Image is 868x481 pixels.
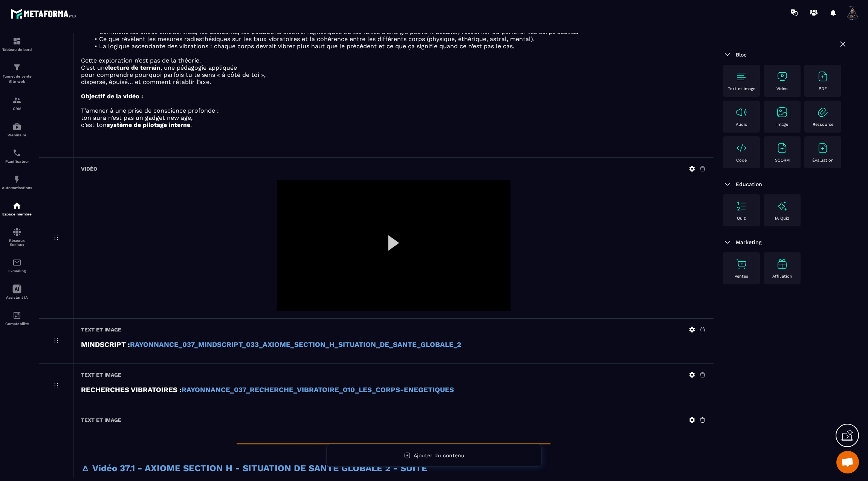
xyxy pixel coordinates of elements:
[12,96,21,105] img: formation
[836,451,859,473] div: Ouvrir le chat
[817,142,829,154] img: text-image no-wra
[2,295,32,299] p: Assistant IA
[735,142,747,154] img: text-image no-wra
[99,43,514,50] span: La logique ascendante des vibrations : chaque corps devrait vibrer plus haut que le précédent et ...
[813,122,833,127] p: Ressource
[130,341,461,349] a: RAYONNANCE_037_MINDSCRIPT_033_AXIOME_SECTION_H_SITUATION_DE_SANTE_GLOBALE_2
[736,181,762,187] span: Education
[775,216,789,221] p: IA Quiz
[812,158,834,163] p: Évaluation
[414,452,465,458] span: Ajouter du contenu
[2,169,32,195] a: automationsautomationsAutomatisations
[81,166,97,172] h6: Vidéo
[2,90,32,116] a: formationformationCRM
[2,74,32,84] p: Tunnel de vente Site web
[2,222,32,252] a: social-networksocial-networkRéseaux Sociaux
[736,52,747,58] span: Bloc
[723,50,732,59] img: arrow-down
[81,114,193,121] span: ton aura n’est pas un gadget new age,
[81,78,706,86] p: dispersé, épuisé… et comment rétablir l’axe.
[2,107,32,111] p: CRM
[735,258,747,270] img: text-image no-wra
[728,86,755,91] p: Text et image
[735,106,747,118] img: text-image no-wra
[2,279,32,305] a: Assistant IA
[81,463,427,473] strong: 🜂 Vidéo 37.1 - AXIOME SECTION H - SITUATION DE SANTÉ GLOBALE 2 - SUITE
[776,122,788,127] p: Image
[81,386,182,394] strong: RECHERCHES VIBRATOIRES :
[12,63,21,72] img: formation
[735,70,747,82] img: text-image no-wra
[2,57,32,90] a: formationformationTunnel de vente Site web
[12,228,21,237] img: social-network
[81,107,219,114] span: T’amener à une prise de conscience profonde :
[737,216,746,221] p: Quiz
[736,158,747,163] p: Code
[2,305,32,331] a: accountantaccountantComptabilité
[12,148,21,157] img: scheduler
[190,121,192,128] span: .
[776,142,788,154] img: text-image no-wra
[12,311,21,320] img: accountant
[736,122,747,127] p: Audio
[2,186,32,190] p: Automatisations
[776,258,788,270] img: text-image
[776,70,788,82] img: text-image no-wra
[12,37,21,46] img: formation
[81,93,143,100] strong: Objectif de la vidéo :
[81,417,121,423] h6: Text et image
[735,274,748,279] p: Ventes
[11,7,78,21] img: logo
[81,341,130,349] strong: MINDSCRIPT :
[776,200,788,212] img: text-image
[108,64,160,71] strong: lecture de terrain
[817,70,829,82] img: text-image no-wra
[2,47,32,52] p: Tableau de bord
[2,212,32,216] p: Espace membre
[776,86,788,91] p: Vidéo
[2,116,32,143] a: automationsautomationsWebinaire
[81,327,121,333] h6: Text et image
[12,258,21,267] img: email
[723,238,732,247] img: arrow-down
[723,180,732,189] img: arrow-down
[775,158,790,163] p: SCORM
[81,71,706,78] p: pour comprendre pourquoi parfois tu te sens « à côté de toi »,
[12,175,21,184] img: automations
[81,372,121,378] h6: Text et image
[819,86,827,91] p: PDF
[2,133,32,137] p: Webinaire
[2,252,32,279] a: emailemailE-mailing
[81,121,107,128] span: c’est ton
[2,31,32,57] a: formationformationTableau de bord
[2,269,32,273] p: E-mailing
[99,35,535,43] span: Ce que révèlent les mesures radiesthésiques sur les taux vibratoires et la cohérence entre les di...
[107,121,190,128] strong: système de pilotage interne
[2,322,32,326] p: Comptabilité
[81,64,108,71] span: C’est une
[817,106,829,118] img: text-image no-wra
[2,238,32,247] p: Réseaux Sociaux
[2,159,32,163] p: Planificateur
[735,200,747,212] img: text-image no-wra
[12,122,21,131] img: automations
[736,239,762,245] span: Marketing
[237,431,550,445] span: _________________________________________________
[776,106,788,118] img: text-image no-wra
[12,201,21,210] img: automations
[81,57,201,64] span: Cette exploration n’est pas de la théorie.
[2,195,32,222] a: automationsautomationsEspace membre
[182,386,454,394] a: RAYONNANCE_037_RECHERCHE_VIBRATOIRE_010_LES_CORPS-ENEGETIQUES
[2,143,32,169] a: schedulerschedulerPlanificateur
[772,274,792,279] p: Affiliation
[160,64,237,71] span: , une pédagogie appliquée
